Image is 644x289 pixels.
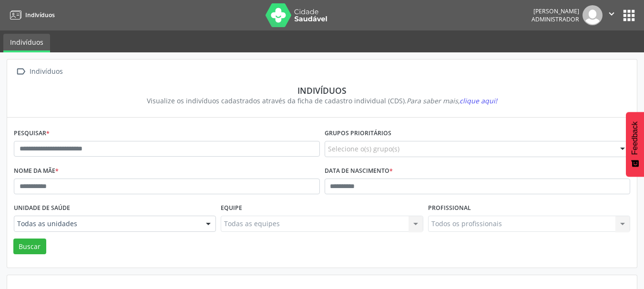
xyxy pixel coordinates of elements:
button: apps [621,7,637,24]
button: Feedback - Mostrar pesquisa [626,112,644,177]
span: clique aqui! [460,96,497,105]
a: Indivíduos [3,34,50,52]
label: Nome da mãe [14,164,59,179]
a: Indivíduos [7,7,55,23]
button: Buscar [13,239,46,255]
label: Pesquisar [14,126,50,141]
label: Unidade de saúde [14,201,70,216]
div: Indivíduos [20,85,624,96]
div: [PERSON_NAME] [532,7,579,15]
span: Administrador [532,15,579,23]
span: Indivíduos [25,11,55,19]
label: Grupos prioritários [325,126,391,141]
a:  Indivíduos [14,65,64,79]
i:  [14,65,28,79]
label: Data de nascimento [325,164,393,179]
span: Feedback [631,121,639,155]
button:  [603,5,621,25]
i:  [606,9,617,19]
div: Visualize os indivíduos cadastrados através da ficha de cadastro individual (CDS). [20,96,624,106]
div: Indivíduos [28,65,64,79]
span: Todas as unidades [17,219,196,229]
label: Equipe [221,201,242,216]
img: img [583,5,603,25]
i: Para saber mais, [407,96,497,105]
label: Profissional [428,201,471,216]
span: Selecione o(s) grupo(s) [328,144,399,154]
